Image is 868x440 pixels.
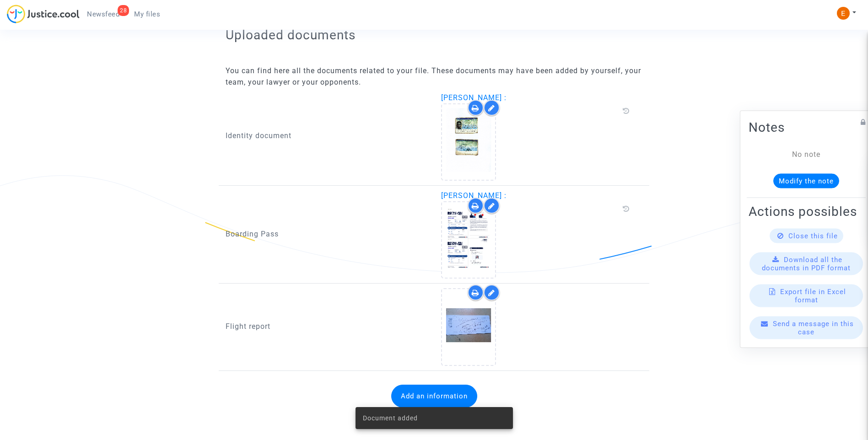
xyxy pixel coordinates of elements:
span: Export file in Excel format [780,288,846,304]
span: Document added [363,413,418,423]
span: Newsfeed [87,10,119,18]
div: No note [762,149,850,160]
a: 28Newsfeed [80,7,127,21]
h2: Uploaded documents [226,27,642,43]
button: Modify the note [773,174,839,188]
span: [PERSON_NAME] : [441,93,507,102]
span: You can find here all the documents related to your file. These documents may have been added by ... [226,66,641,86]
h2: Notes [749,119,864,135]
span: Download all the documents in PDF format [762,256,851,272]
div: 28 [118,5,129,16]
span: [PERSON_NAME] : [441,191,507,200]
button: Add an information [391,385,477,408]
p: Identity document [226,130,427,141]
h2: Actions possibles [749,204,864,220]
img: jc-logo.svg [7,5,80,23]
img: ACg8ocIeiFvHKe4dA5oeRFd_CiCnuxWUEc1A2wYhRJE3TTWt=s96-c [837,7,850,20]
p: Boarding Pass [226,228,427,240]
span: Close this file [788,232,838,240]
span: My files [134,10,160,18]
p: Flight report [226,321,427,332]
span: Send a message in this case [773,320,854,336]
a: My files [127,7,167,21]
